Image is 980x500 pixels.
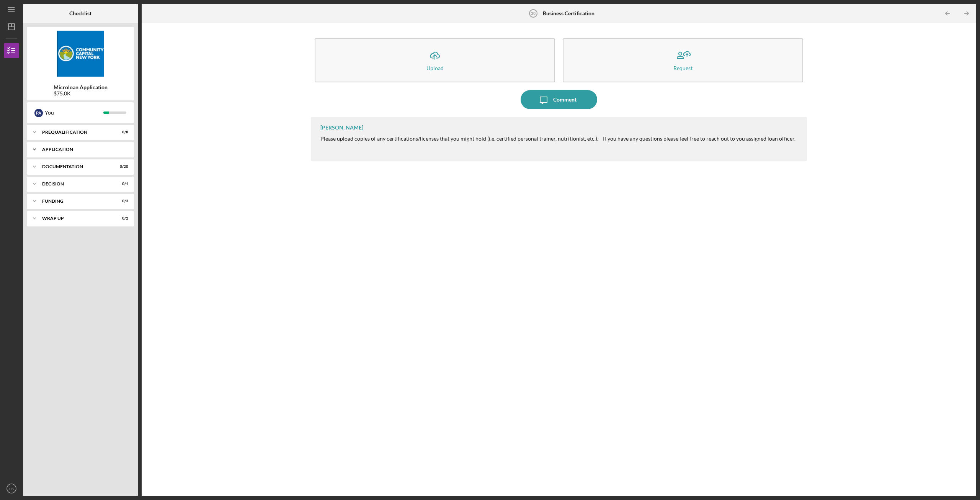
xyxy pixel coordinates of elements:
[42,216,109,221] div: Wrap up
[553,90,577,109] div: Comment
[114,130,128,134] div: 8 / 8
[315,38,555,82] button: Upload
[426,65,444,71] div: Upload
[4,481,19,496] button: PA
[54,84,108,90] b: Microloan Application
[42,147,124,152] div: Application
[69,10,91,16] b: Checklist
[54,90,108,97] div: $75.0K
[521,90,597,109] button: Comment
[320,134,795,143] p: Please upload copies of any certifications/licenses that you might hold (i.e. certified personal ...
[114,199,128,203] div: 0 / 3
[673,65,693,71] div: Request
[320,125,363,131] div: [PERSON_NAME]
[42,199,109,203] div: Funding
[114,182,128,186] div: 0 / 1
[45,106,103,119] div: You
[543,10,595,16] b: Business Certification
[34,109,43,117] div: P A
[114,216,128,221] div: 0 / 2
[42,182,109,186] div: Decision
[42,130,109,134] div: Prequalification
[563,38,803,82] button: Request
[27,31,134,77] img: Product logo
[531,11,535,16] tspan: 30
[42,164,109,169] div: Documentation
[9,487,14,491] text: PA
[114,164,128,169] div: 0 / 20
